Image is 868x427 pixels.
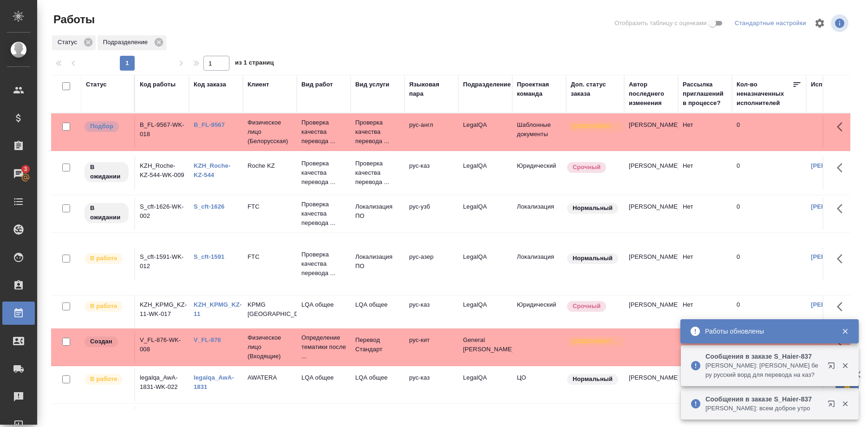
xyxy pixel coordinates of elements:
td: ЦО [512,368,566,401]
td: LegalQA [458,197,512,230]
td: LegalQA [458,157,512,189]
p: В работе [90,254,117,263]
a: V_FL-876 [194,336,221,343]
p: LQA общее [301,373,346,382]
div: Рассылка приглашений в процессе? [683,80,727,108]
p: Проверка качества перевода ... [301,118,346,146]
td: S_cft-1626-WK-002 [135,197,189,230]
p: Нормальный [573,254,613,263]
p: Физическое лицо (Входящие) [248,333,292,361]
button: Открыть в новой вкладке [822,394,844,417]
a: S_cft-1626 [194,203,224,210]
td: рус-каз [405,157,458,189]
div: Языковая пара [409,80,454,99]
div: split button [732,16,809,31]
span: Посмотреть информацию [831,14,850,32]
a: [PERSON_NAME] [811,253,862,260]
p: LQA общее [355,373,400,382]
p: [PERSON_NAME]: [PERSON_NAME] беру русский ворд для перевода на каз? [705,361,822,380]
td: Нет [678,157,732,189]
div: Подразделение [98,35,166,50]
div: Код заказа [194,80,226,89]
p: AWATERA [248,373,292,382]
div: Статус [52,35,96,50]
button: Здесь прячутся важные кнопки [831,157,854,179]
p: Подразделение [103,38,151,47]
p: LQA общее [301,300,346,309]
p: Перевод Стандарт [355,335,400,354]
div: Можно подбирать исполнителей [84,120,130,133]
td: S_cft-1591-WK-012 [135,248,189,280]
div: Исполнитель назначен, приступать к работе пока рано [84,161,130,183]
td: [PERSON_NAME] [624,197,678,230]
div: Исполнитель выполняет работу [84,300,130,313]
a: KZH_Roche-KZ-544 [194,162,230,178]
td: 0 [732,157,806,189]
div: Исполнитель выполняет работу [84,252,130,265]
button: Здесь прячутся важные кнопки [831,296,854,318]
td: рус-азер [405,248,458,280]
span: из 1 страниц [235,57,274,71]
td: [PERSON_NAME] [624,248,678,280]
button: Закрыть [835,400,855,408]
span: Отобразить таблицу с оценками [614,19,707,28]
p: [DEMOGRAPHIC_DATA] [573,122,619,131]
td: 0 [732,296,806,328]
a: B_FL-9567 [194,121,225,128]
td: рус-кит [405,331,458,363]
p: Проверка качества перевода ... [355,118,400,146]
a: legalqa_AwA-1831 [194,374,234,390]
td: Нет [678,248,732,280]
a: KZH_KPMG_KZ-11 [194,301,242,317]
td: рус-каз [405,296,458,328]
p: Локализация ПО [355,252,400,271]
p: Проверка качества перевода ... [355,159,400,187]
td: KZH_Roche-KZ-544-WK-009 [135,157,189,189]
a: 3 [2,162,35,185]
td: рус-каз [405,368,458,401]
td: B_FL-9567-WK-018 [135,116,189,148]
div: Подразделение [463,80,511,89]
p: В ожидании [90,163,123,181]
div: Исполнитель выполняет работу [84,373,130,386]
td: [PERSON_NAME] [624,116,678,148]
td: V_FL-876-WK-008 [135,331,189,363]
p: Нормальный [573,374,613,384]
td: [PERSON_NAME] [624,296,678,328]
td: Нет [678,368,732,401]
p: KPMG [GEOGRAPHIC_DATA] [248,300,292,319]
div: Статус [86,80,107,89]
td: Нет [678,116,732,148]
div: Работы обновлены [705,327,828,336]
td: LegalQA [458,296,512,328]
div: Вид услуги [355,80,390,89]
p: Локализация ПО [355,202,400,221]
div: Проектная команда [517,80,561,99]
td: LegalQA [458,248,512,280]
div: Доп. статус заказа [571,80,620,99]
div: Вид работ [301,80,333,89]
p: [PERSON_NAME]: всем доброе утро [705,404,822,413]
p: Создан [90,337,112,346]
p: Статус [58,38,80,47]
td: LegalQA [458,368,512,401]
td: Шаблонные документы [512,116,566,148]
span: Работы [51,12,95,27]
div: Клиент [248,80,269,89]
p: Сообщения в заказе S_Haier-837 [705,352,822,361]
td: 0 [732,197,806,230]
td: legalqa_AwA-1831-WK-022 [135,368,189,401]
p: Нормальный [573,204,613,213]
a: [PERSON_NAME] [811,203,862,210]
button: Здесь прячутся важные кнопки [831,248,854,270]
button: Здесь прячутся важные кнопки [831,116,854,138]
p: Срочный [573,163,600,172]
span: 3 [18,164,33,174]
p: Сообщения в заказе S_Haier-837 [705,394,822,404]
button: Закрыть [835,361,855,370]
p: В работе [90,374,117,384]
td: [PERSON_NAME] [624,157,678,189]
p: В ожидании [90,204,123,222]
a: S_cft-1591 [194,253,224,260]
span: Настроить таблицу [809,12,831,34]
